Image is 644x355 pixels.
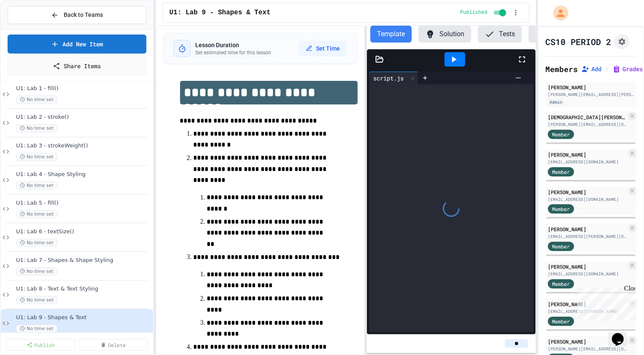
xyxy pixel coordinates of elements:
button: Solution [418,26,471,43]
span: No time set [16,96,57,104]
h2: Members [545,63,578,75]
span: No time set [16,325,57,333]
div: [PERSON_NAME] [548,225,626,233]
span: U1: Lab 2 - stroke() [16,114,151,121]
span: U1: Lab 4 - Shape Styling [16,171,151,178]
span: Published [460,9,488,16]
span: Member [552,131,570,138]
span: U1: Lab 3 - strokeWeight() [16,142,151,149]
span: No time set [16,182,57,190]
span: | [605,64,609,74]
button: Assignment Settings [614,34,630,49]
div: [PERSON_NAME][EMAIL_ADDRESS][PERSON_NAME][DOMAIN_NAME] [548,91,634,98]
button: Tests [478,26,522,43]
span: No time set [16,267,57,275]
iframe: chat widget [574,285,636,320]
div: [PERSON_NAME][EMAIL_ADDRESS][DOMAIN_NAME] [548,346,626,352]
span: Member [552,280,570,288]
div: [EMAIL_ADDRESS][PERSON_NAME][DOMAIN_NAME] [548,233,626,240]
span: U1: Lab 6 - textSize() [16,228,151,235]
div: [PERSON_NAME] [548,338,626,345]
div: script.js [369,72,418,84]
span: U1: Lab 8 - Text & Text Styling [16,286,151,293]
div: [EMAIL_ADDRESS][DOMAIN_NAME] [548,159,626,165]
div: [EMAIL_ADDRESS][DOMAIN_NAME] [548,308,626,315]
span: U1: Lab 5 - fill() [16,200,151,207]
button: Set Time [299,41,347,56]
span: Back to Teams [64,11,103,19]
div: Content is published and visible to students [460,8,508,18]
span: U1: Lab 9 - Shapes & Text [170,8,271,18]
div: [PERSON_NAME] [548,263,626,270]
span: No time set [16,296,57,304]
div: [EMAIL_ADDRESS][DOMAIN_NAME] [548,271,626,277]
h3: Lesson Duration [196,41,272,49]
div: [PERSON_NAME][EMAIL_ADDRESS][DOMAIN_NAME] [548,121,626,128]
span: Member [552,168,570,176]
button: Add [581,65,601,73]
div: [EMAIL_ADDRESS][DOMAIN_NAME] [548,196,626,203]
button: Grades [612,65,643,73]
a: Share Items [8,57,146,75]
div: [DEMOGRAPHIC_DATA][PERSON_NAME] [548,113,626,121]
div: Admin [548,99,564,106]
div: [PERSON_NAME] [548,300,626,308]
button: Template [370,26,412,43]
div: [PERSON_NAME] [548,188,626,196]
button: Settings [528,26,581,43]
a: Delete [78,339,148,351]
a: Publish [6,339,75,351]
span: U1: Lab 9 - Shapes & Text [16,314,151,321]
span: U1: Lab 1 - fill() [16,85,151,92]
p: Set estimated time for this lesson [196,49,272,56]
span: Member [552,243,570,250]
div: [PERSON_NAME] [548,83,634,91]
span: U1: Lab 7 - Shapes & Shape Styling [16,257,151,264]
span: No time set [16,124,57,132]
span: No time set [16,210,57,218]
span: Member [552,205,570,213]
div: script.js [369,74,408,83]
div: Chat with us now!Close [3,3,58,53]
span: Member [552,318,570,325]
span: No time set [16,239,57,247]
div: [PERSON_NAME] [548,151,626,158]
span: No time set [16,153,57,161]
div: My Account [544,3,571,23]
iframe: chat widget [609,321,636,347]
h1: CS10 PERIOD 2 [545,36,611,48]
a: Add New Item [8,35,146,53]
button: Back to Teams [8,6,146,24]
